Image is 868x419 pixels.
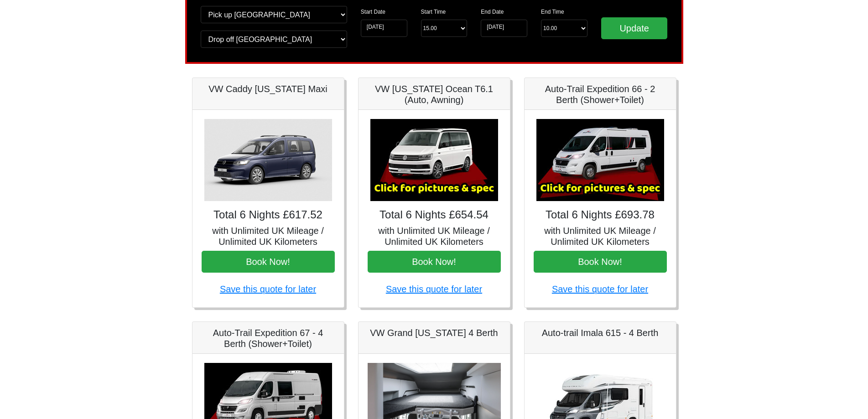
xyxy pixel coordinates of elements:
[481,20,527,37] input: Return Date
[534,327,667,338] h5: Auto-trail Imala 615 - 4 Berth
[368,208,501,222] h4: Total 6 Nights £654.54
[361,20,407,37] input: Start Date
[220,284,316,294] a: Save this quote for later
[368,225,501,247] h5: with Unlimited UK Mileage / Unlimited UK Kilometers
[481,8,504,16] label: End Date
[202,208,335,222] h4: Total 6 Nights £617.52
[386,284,482,294] a: Save this quote for later
[534,251,667,273] button: Book Now!
[202,251,335,273] button: Book Now!
[368,251,501,273] button: Book Now!
[202,225,335,247] h5: with Unlimited UK Mileage / Unlimited UK Kilometers
[536,119,664,201] img: Auto-Trail Expedition 66 - 2 Berth (Shower+Toilet)
[421,8,446,16] label: Start Time
[552,284,648,294] a: Save this quote for later
[370,119,498,201] img: VW California Ocean T6.1 (Auto, Awning)
[601,17,668,39] input: Update
[368,83,501,105] h5: VW [US_STATE] Ocean T6.1 (Auto, Awning)
[534,225,667,247] h5: with Unlimited UK Mileage / Unlimited UK Kilometers
[202,83,335,94] h5: VW Caddy [US_STATE] Maxi
[541,8,564,16] label: End Time
[534,208,667,222] h4: Total 6 Nights £693.78
[204,119,332,201] img: VW Caddy California Maxi
[202,327,335,349] h5: Auto-Trail Expedition 67 - 4 Berth (Shower+Toilet)
[368,327,501,338] h5: VW Grand [US_STATE] 4 Berth
[534,83,667,105] h5: Auto-Trail Expedition 66 - 2 Berth (Shower+Toilet)
[361,8,385,16] label: Start Date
